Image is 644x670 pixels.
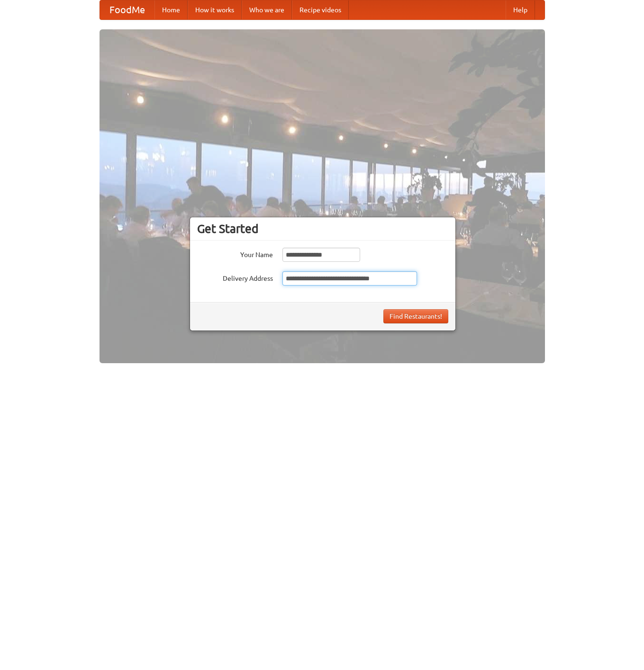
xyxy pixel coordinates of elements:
a: Home [154,0,188,19]
a: How it works [188,0,242,19]
button: Find Restaurants! [383,309,448,323]
h3: Get Started [197,222,448,236]
a: Who we are [242,0,292,19]
a: FoodMe [100,0,154,19]
label: Your Name [197,248,273,259]
label: Delivery Address [197,271,273,283]
a: Recipe videos [292,0,349,19]
a: Help [506,0,535,19]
